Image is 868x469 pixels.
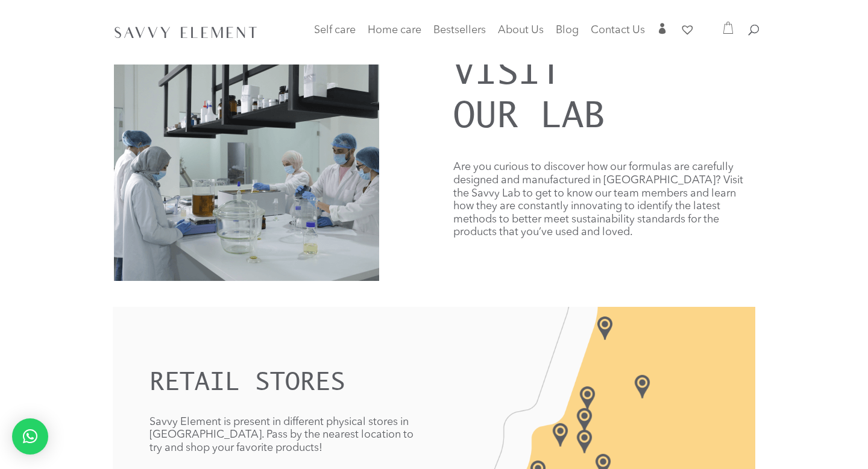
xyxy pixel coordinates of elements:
a: Bestsellers [433,26,486,43]
a: Home care [368,26,421,50]
a: Contact Us [591,26,645,43]
span: Bestsellers [433,25,486,36]
span:  [657,23,668,34]
span: Contact Us [591,25,645,36]
span: Blog [556,25,579,36]
p: Savvy Element is present in different physical stores in [GEOGRAPHIC_DATA]. Pass by the nearest l... [149,416,416,455]
img: Group 10861 [114,33,379,281]
img: SavvyElement [111,22,260,42]
a: Self care [314,26,356,50]
div: 2 / 7 [79,33,415,281]
a: Blog [556,26,579,43]
span: Self care [314,25,356,36]
h1: Visit our lab [453,49,789,142]
span: About Us [498,25,544,36]
h2: Retail Stores [149,367,416,400]
p: Are you curious to discover how our formulas are carefully designed and manufactured in [GEOGRAPH... [453,161,755,239]
span: Home care [368,25,421,36]
a:  [657,23,668,43]
a: About Us [498,26,544,43]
